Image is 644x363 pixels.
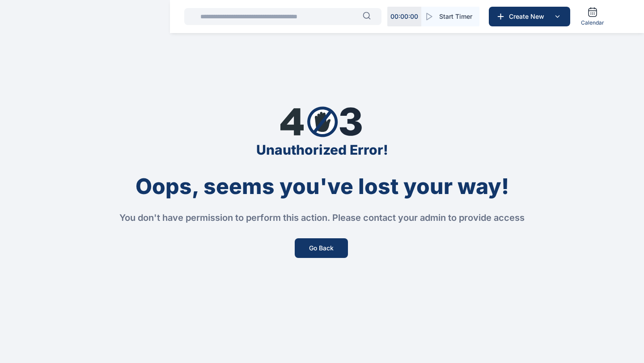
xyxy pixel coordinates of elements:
div: Oops, seems you've lost your way! [136,176,509,197]
button: Create New [489,7,570,26]
div: You don't have permission to perform this action. Please contact your admin to provide access [119,211,525,224]
a: Calendar [577,3,608,30]
p: 00 : 00 : 00 [390,12,418,21]
span: Create New [505,12,552,21]
span: Start Timer [439,12,472,21]
div: Unauthorized Error! [256,142,388,158]
span: Calendar [581,19,604,26]
button: Start Timer [421,7,479,26]
button: Go Back [295,238,348,258]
